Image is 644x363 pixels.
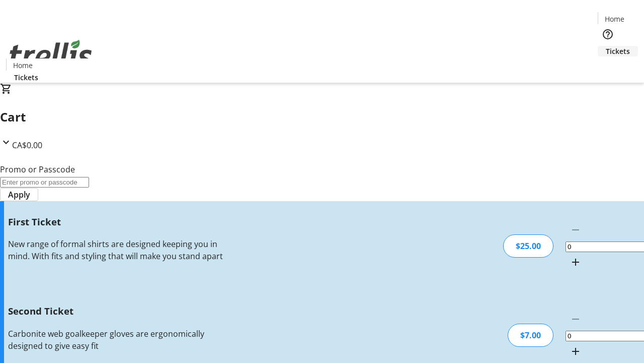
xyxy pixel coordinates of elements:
a: Home [7,60,39,71]
span: Home [13,60,33,71]
h3: Second Ticket [8,304,228,318]
a: Tickets [598,46,638,56]
h3: First Ticket [8,215,228,229]
button: Cart [598,56,618,77]
a: Home [598,14,630,24]
span: Tickets [14,72,38,83]
div: $25.00 [503,234,553,258]
a: Tickets [6,72,46,83]
button: Increment by one [566,252,586,272]
span: CA$0.00 [12,140,42,151]
img: Orient E2E Organization Yz5iQONa3s's Logo [6,29,96,79]
div: New range of formal shirts are designed keeping you in mind. With fits and styling that will make... [8,238,228,262]
button: Help [598,24,618,44]
button: Increment by one [566,341,586,361]
div: $7.00 [508,324,553,347]
div: Carbonite web goalkeeper gloves are ergonomically designed to give easy fit [8,328,228,352]
span: Tickets [606,46,630,56]
span: Apply [8,189,30,201]
span: Home [605,14,624,24]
